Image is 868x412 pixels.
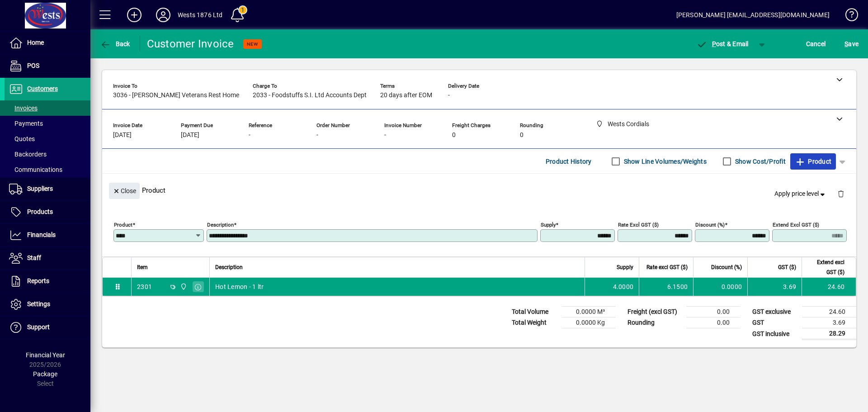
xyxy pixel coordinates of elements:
span: Discount (%) [711,262,742,272]
div: [PERSON_NAME] [EMAIL_ADDRESS][DOMAIN_NAME] [676,8,830,22]
mat-label: Description [207,222,234,228]
span: NEW [247,41,258,47]
span: Products [27,208,53,215]
mat-label: Discount (%) [695,222,725,228]
td: 24.60 [802,307,856,317]
button: Post & Email [692,36,753,52]
span: 0 [452,132,456,139]
span: Home [27,39,44,46]
span: S [844,40,848,47]
span: Support [27,323,50,331]
button: Close [109,183,140,199]
td: GST [748,317,802,328]
a: Payments [5,116,90,131]
span: Suppliers [27,185,53,192]
span: Customers [27,85,58,92]
span: Rate excl GST ($) [646,262,688,272]
a: POS [5,55,90,77]
div: Customer Invoice [147,37,234,51]
span: 2033 - Foodstuffs S.I. Ltd Accounts Dept [253,92,367,99]
span: ave [844,37,859,51]
a: Suppliers [5,178,90,200]
td: Total Volume [507,307,561,317]
a: Communications [5,162,90,177]
td: 24.60 [802,278,856,296]
button: Apply price level [771,186,830,202]
span: Product History [546,154,592,169]
td: 0.00 [686,307,741,317]
a: Support [5,316,90,339]
span: Invoices [9,104,38,112]
td: GST inclusive [748,328,802,340]
a: Financials [5,224,90,246]
label: Show Cost/Profit [733,157,786,166]
a: Products [5,201,90,223]
a: Reports [5,270,90,293]
td: 0.0000 [693,278,747,296]
span: 3036 - [PERSON_NAME] Veterans Rest Home [113,92,239,99]
button: Save [842,36,861,52]
button: Profile [149,7,178,23]
a: Settings [5,293,90,316]
td: 0.00 [686,317,741,328]
a: Quotes [5,131,90,147]
span: Wests Cordials [178,282,188,292]
div: Wests 1876 Ltd [178,8,222,22]
span: POS [27,62,39,69]
span: Financials [27,231,56,238]
td: 0.0000 Kg [561,317,616,328]
td: Total Weight [507,317,561,328]
td: 3.69 [802,317,856,328]
a: Knowledge Base [839,2,857,31]
button: Add [120,7,149,23]
app-page-header-button: Back [90,36,140,52]
button: Delete [830,183,852,204]
button: Cancel [804,36,828,52]
span: Reports [27,277,49,284]
td: Rounding [623,317,686,328]
span: ost & Email [696,40,749,47]
span: Hot Lemon - 1 ltr [215,282,264,291]
span: Product [795,154,831,169]
a: Backorders [5,147,90,162]
div: 2301 [137,282,152,291]
mat-label: Rate excl GST ($) [618,222,659,228]
span: Supply [617,262,633,272]
mat-label: Supply [541,222,556,228]
span: [DATE] [181,132,199,139]
span: [DATE] [113,132,132,139]
span: - [448,92,450,99]
span: - [384,132,386,139]
span: GST ($) [778,262,796,272]
app-page-header-button: Close [107,186,142,194]
a: Staff [5,247,90,270]
span: Settings [27,300,50,308]
button: Product History [542,153,595,170]
app-page-header-button: Delete [830,189,852,198]
label: Show Line Volumes/Weights [622,157,707,166]
span: 0 [520,132,524,139]
td: 3.69 [747,278,802,296]
td: 28.29 [802,328,856,340]
span: Communications [9,166,62,173]
span: Apply price level [774,189,827,199]
span: Quotes [9,135,35,142]
span: Close [113,184,136,199]
span: Staff [27,254,41,261]
div: Product [102,174,856,207]
mat-label: Product [114,222,132,228]
span: P [712,40,716,47]
span: Backorders [9,151,47,158]
span: Item [137,262,148,272]
a: Invoices [5,100,90,116]
span: 4.0000 [613,282,634,291]
span: 20 days after EOM [380,92,432,99]
span: Payments [9,120,43,127]
button: Product [790,153,836,170]
span: Extend excl GST ($) [807,257,844,277]
span: - [249,132,250,139]
div: 6.1500 [645,282,688,291]
a: Home [5,32,90,54]
span: Description [215,262,243,272]
button: Back [98,36,132,52]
